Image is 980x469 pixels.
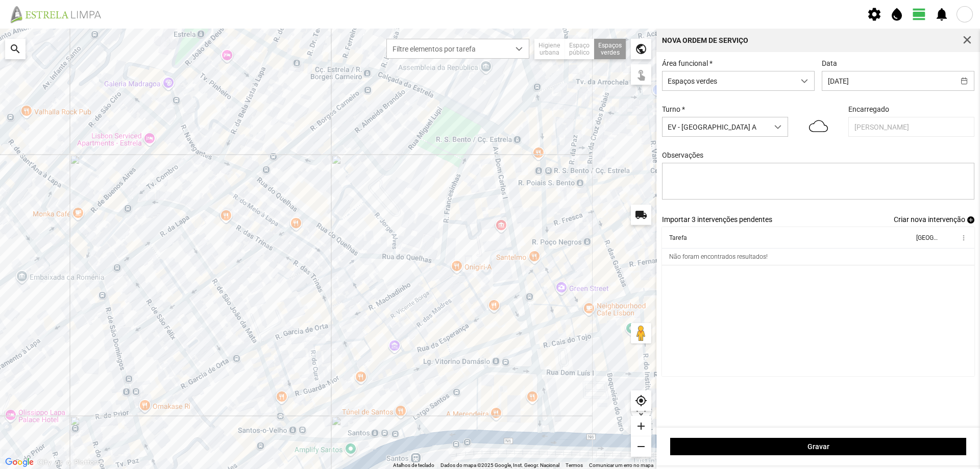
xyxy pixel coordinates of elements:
[5,39,26,59] div: search
[3,456,36,469] img: Google
[631,64,651,85] div: touch_app
[589,462,653,468] a: Comunicar um erro no mapa
[631,205,651,225] div: local_shipping
[631,39,651,59] div: public
[809,115,828,137] img: 04d.svg
[867,7,882,22] span: settings
[387,39,509,58] span: Filtre elementos por tarefa
[662,215,772,224] span: Importar 3 intervenções pendentes
[669,253,768,260] div: Não foram encontrados resultados!
[768,117,788,136] div: dropdown trigger
[912,7,927,22] span: view_day
[670,438,966,455] button: Gravar
[967,216,974,224] span: add
[7,5,112,23] img: file
[440,462,559,468] span: Dados do mapa ©2025 Google, Inst. Geogr. Nacional
[822,59,837,67] label: Data
[662,59,713,67] label: Área funcional *
[894,215,965,224] span: Criar nova intervenção
[393,462,434,469] button: Atalhos de teclado
[662,105,685,113] label: Turno *
[934,7,949,22] span: notifications
[959,234,967,242] span: more_vert
[631,416,651,436] div: add
[848,105,889,113] label: Encarregado
[916,234,937,241] div: [GEOGRAPHIC_DATA]
[663,71,795,90] span: Espaços verdes
[663,117,768,136] span: EV - [GEOGRAPHIC_DATA] A
[631,436,651,457] div: remove
[566,462,583,468] a: Termos (abre num novo separador)
[669,234,687,241] div: Tarefa
[509,39,529,58] div: dropdown trigger
[594,39,626,59] div: Espaços verdes
[662,151,703,159] label: Observações
[662,37,748,44] div: Nova Ordem de Serviço
[631,390,651,411] div: my_location
[676,442,961,451] span: Gravar
[795,71,815,90] div: dropdown trigger
[3,456,36,469] a: Abrir esta área no Google Maps (abre uma nova janela)
[631,323,651,343] button: Arraste o Pegman para o mapa para abrir o Street View
[534,39,565,59] div: Higiene urbana
[889,7,904,22] span: water_drop
[565,39,594,59] div: Espaço público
